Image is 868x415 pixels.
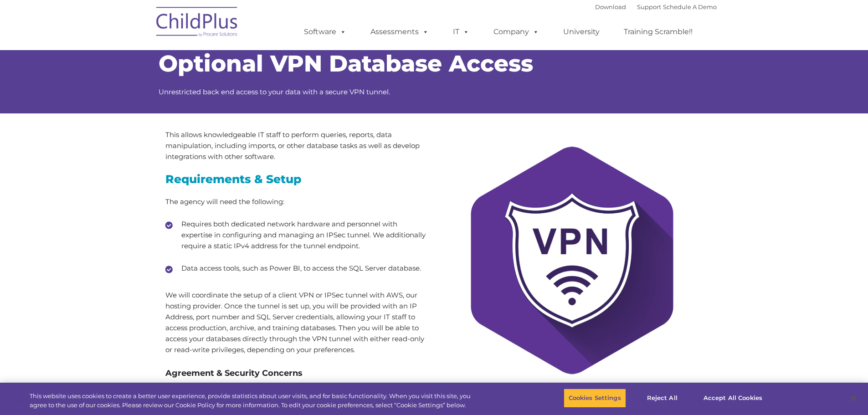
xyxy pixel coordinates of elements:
[165,174,427,185] h3: Requirements & Setup
[165,129,427,162] p: This allows knowledgeable IT staff to perform queries, reports, data manipulation, including impo...
[634,389,691,408] button: Reject All
[165,196,427,207] p: The agency will need the following:
[444,23,478,41] a: IT
[361,23,438,41] a: Assessments
[441,129,703,391] img: VPN
[159,50,533,77] span: Optional VPN Database Access
[276,53,303,60] span: Last name
[637,3,661,10] a: Support
[165,367,427,379] h4: Agreement & Security Concerns
[595,3,717,10] font: |
[181,263,427,274] p: Data access tools, such as Power BI, to access the SQL Server database.
[484,23,548,41] a: Company
[564,389,626,408] button: Cookies Settings
[276,90,314,97] span: Phone number
[159,87,390,96] span: Unrestricted back end access to your data with a secure VPN tunnel.
[165,290,427,355] p: We will coordinate the setup of a client VPN or IPSec tunnel with AWS, our hosting provider. Once...
[30,392,478,410] div: This website uses cookies to create a better user experience, provide statistics about user visit...
[152,0,243,46] img: ChildPlus by Procare Solutions
[663,3,717,10] a: Schedule A Demo
[181,219,427,251] p: Requires both dedicated network hardware and personnel with expertise in configuring and managing...
[554,23,609,41] a: University
[295,23,355,41] a: Software
[699,389,767,408] button: Accept All Cookies
[843,388,863,408] button: Close
[595,3,626,10] a: Download
[615,23,702,41] a: Training Scramble!!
